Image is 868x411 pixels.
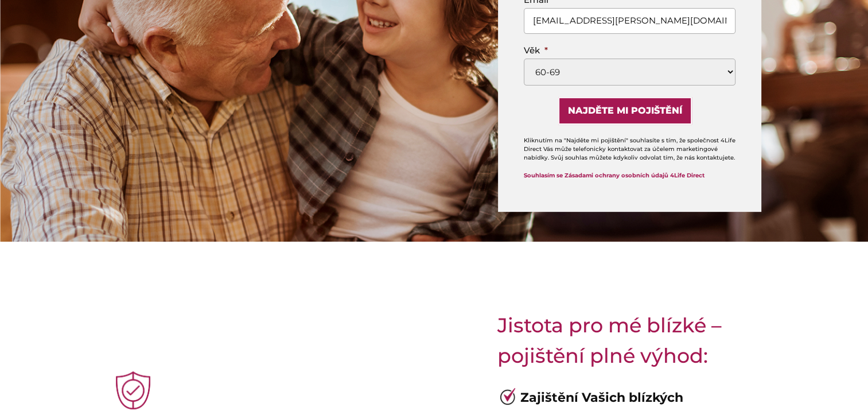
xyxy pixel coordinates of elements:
img: shield.png [116,371,150,409]
label: Věk [524,45,548,56]
li: Zajištění Vašich blízkých [506,388,753,407]
h4: Jistota pro mé blízké – pojištění plné výhod: [497,311,753,371]
a: Souhlasím se Zásadami ochrany osobních údajů 4Life Direct [524,172,704,179]
input: Najděte mi pojištění [558,97,692,125]
p: Kliknutím na "Najděte mi pojištění" souhlasíte s tím, že společnost 4Life Direct Vás může telefon... [524,136,735,162]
